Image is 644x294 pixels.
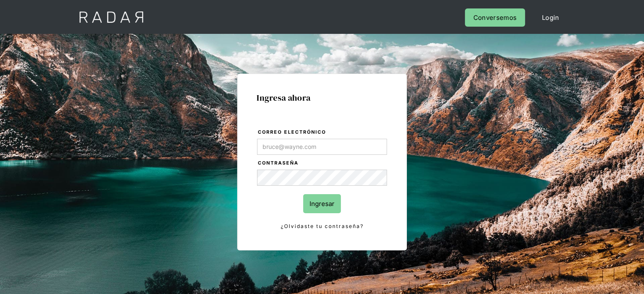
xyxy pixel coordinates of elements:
a: ¿Olvidaste tu contraseña? [257,222,387,231]
input: Ingresar [303,194,341,213]
a: Conversemos [465,8,525,27]
h1: Ingresa ahora [257,93,387,102]
label: Correo electrónico [258,128,387,137]
a: Login [533,8,568,27]
label: Contraseña [258,159,387,168]
form: Login Form [257,128,387,231]
input: bruce@wayne.com [257,139,387,155]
